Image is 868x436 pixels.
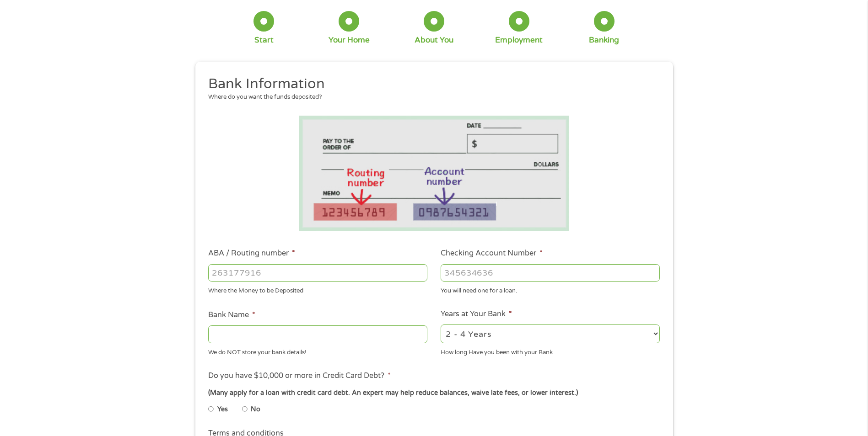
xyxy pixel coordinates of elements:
[329,35,370,45] div: Your Home
[415,35,453,45] div: About You
[208,388,659,398] div: (Many apply for a loan with credit card debt. An expert may help reduce balances, waive late fees...
[217,404,228,415] label: Yes
[251,404,260,415] label: No
[495,35,543,45] div: Employment
[441,249,543,258] label: Checking Account Number
[208,75,653,93] h2: Bank Information
[441,345,660,357] div: How long Have you been with your Bank
[208,283,427,296] div: Where the Money to be Deposited
[254,35,274,45] div: Start
[208,310,255,320] label: Bank Name
[299,116,570,231] img: Routing number location
[441,283,660,296] div: You will need one for a loan.
[208,345,427,357] div: We do NOT store your bank details!
[208,371,391,381] label: Do you have $10,000 or more in Credit Card Debt?
[589,35,619,45] div: Banking
[208,249,295,258] label: ABA / Routing number
[208,93,653,102] div: Where do you want the funds deposited?
[441,264,660,282] input: 345634636
[441,309,512,319] label: Years at Your Bank
[208,264,427,282] input: 263177916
